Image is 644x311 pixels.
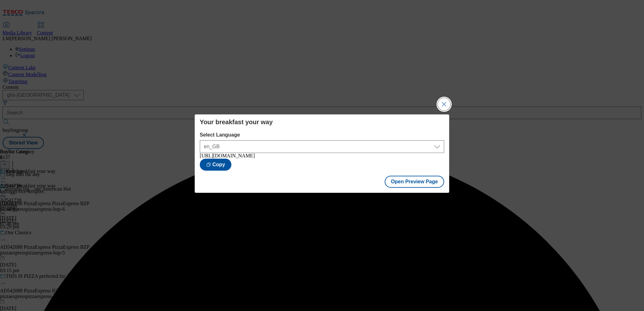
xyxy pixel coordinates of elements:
button: Copy [200,159,231,171]
div: [URL][DOMAIN_NAME] [200,153,444,159]
button: Close Modal [438,98,451,111]
label: Select Language [200,132,444,138]
h4: Your breakfast your way [200,118,444,126]
button: Open Preview Page [385,176,445,188]
div: Modal [195,114,449,193]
